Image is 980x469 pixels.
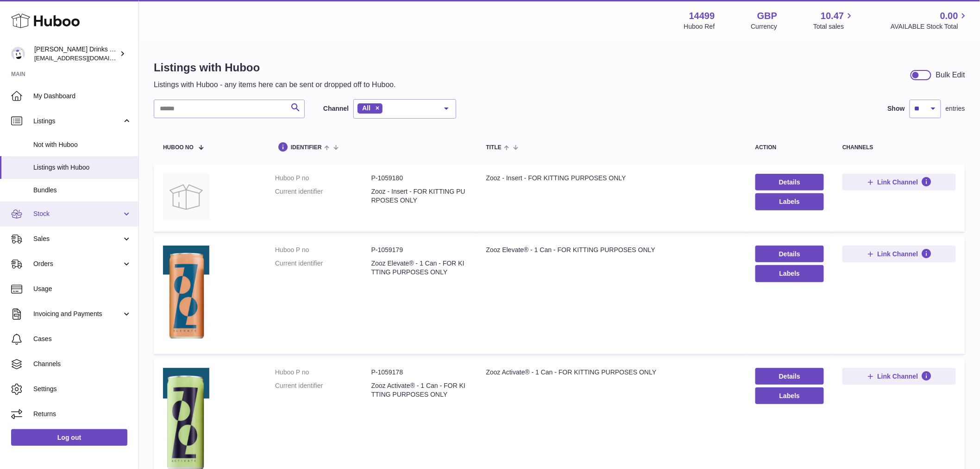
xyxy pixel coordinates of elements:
button: Labels [755,193,824,210]
label: Show [888,104,905,113]
img: internalAdmin-14499@internal.huboo.com [11,47,25,61]
dd: P-1059179 [371,246,468,254]
button: Labels [755,265,824,282]
span: All [362,104,371,112]
span: Bundles [33,186,132,195]
span: 0.00 [940,10,958,22]
button: Link Channel [842,174,956,190]
div: Huboo Ref [684,22,715,31]
dt: Huboo P no [275,368,371,377]
dd: Zooz Elevate® - 1 Can - FOR KITTING PURPOSES ONLY [371,259,468,277]
button: Labels [755,387,824,404]
span: Sales [33,234,122,243]
dd: P-1059180 [371,174,468,183]
span: Usage [33,285,132,293]
p: Listings with Huboo - any items here can be sent or dropped off to Huboo. [154,80,396,90]
strong: GBP [757,10,777,22]
span: Cases [33,335,132,343]
h1: Listings with Huboo [154,60,396,75]
span: Link Channel [878,372,918,380]
img: Zooz - Insert - FOR KITTING PURPOSES ONLY [163,174,209,220]
span: [EMAIL_ADDRESS][DOMAIN_NAME] [34,54,136,62]
span: Channels [33,360,132,368]
dt: Huboo P no [275,246,371,254]
span: Link Channel [878,250,918,258]
span: Orders [33,260,122,268]
div: Zooz - Insert - FOR KITTING PURPOSES ONLY [486,174,737,183]
span: title [486,145,502,151]
div: Zooz Elevate® - 1 Can - FOR KITTING PURPOSES ONLY [486,246,737,254]
button: Link Channel [842,368,956,385]
dt: Current identifier [275,259,371,277]
span: My Dashboard [33,92,132,101]
span: entries [946,104,965,113]
span: Listings [33,117,122,126]
div: Bulk Edit [936,70,965,80]
span: Listings with Huboo [33,163,132,172]
span: Not with Huboo [33,140,132,149]
span: Settings [33,385,132,393]
dt: Current identifier [275,381,371,399]
div: Currency [751,22,778,31]
span: Total sales [813,22,854,31]
a: Details [755,368,824,385]
div: action [755,145,824,151]
label: Channel [323,104,349,113]
span: Returns [33,410,132,418]
span: Invoicing and Payments [33,310,122,318]
a: Log out [11,429,127,446]
button: Link Channel [842,246,956,262]
dd: Zooz - Insert - FOR KITTING PURPOSES ONLY [371,187,468,205]
span: Huboo no [163,145,194,151]
span: Link Channel [878,178,918,186]
strong: 14499 [689,10,715,22]
div: [PERSON_NAME] Drinks LTD (t/a Zooz) [34,45,118,63]
span: identifier [291,145,322,151]
a: Details [755,246,824,262]
dd: P-1059178 [371,368,468,377]
dt: Current identifier [275,187,371,205]
a: Details [755,174,824,190]
dt: Huboo P no [275,174,371,183]
a: 10.47 Total sales [813,10,854,31]
span: AVAILABLE Stock Total [891,22,969,31]
span: Stock [33,209,122,218]
img: Zooz Elevate® - 1 Can - FOR KITTING PURPOSES ONLY [163,246,209,342]
span: 10.47 [821,10,844,22]
dd: Zooz Activate® - 1 Can - FOR KITTING PURPOSES ONLY [371,381,468,399]
div: Zooz Activate® - 1 Can - FOR KITTING PURPOSES ONLY [486,368,737,377]
div: channels [842,145,956,151]
a: 0.00 AVAILABLE Stock Total [891,10,969,31]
